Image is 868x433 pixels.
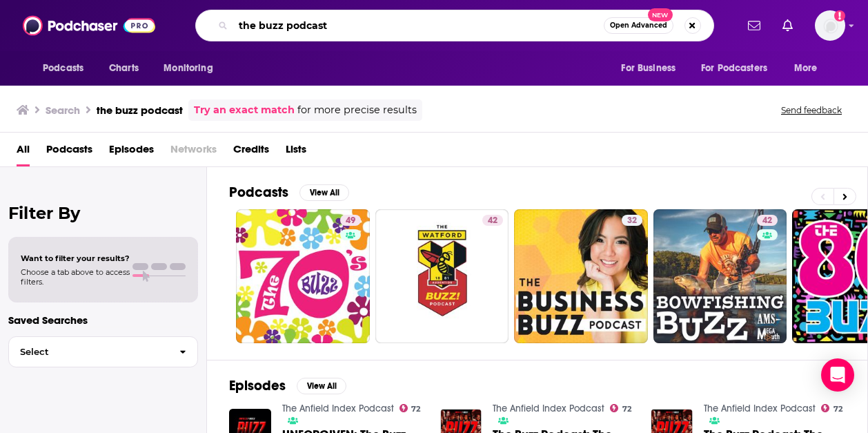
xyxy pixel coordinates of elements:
a: PodcastsView All [229,184,349,201]
a: 72 [610,404,631,412]
input: Search podcasts, credits, & more... [233,15,604,37]
span: Open Advanced [610,22,667,29]
a: EpisodesView All [229,377,346,394]
h2: Episodes [229,377,286,394]
span: 32 [627,214,637,228]
span: Select [9,347,168,356]
span: Monitoring [164,59,213,78]
a: 42 [482,215,503,226]
a: Charts [100,55,147,81]
img: User Profile [815,10,845,41]
h2: Filter By [8,203,198,223]
a: 72 [821,404,842,412]
span: for more precise results [297,102,417,118]
a: Show notifications dropdown [777,14,798,37]
button: Send feedback [777,104,846,116]
span: Logged in as Morgan16 [815,10,845,41]
button: open menu [785,55,835,81]
span: 42 [762,214,772,228]
a: Lists [286,138,306,166]
h3: Search [46,104,80,117]
a: Podcasts [46,138,92,166]
a: Show notifications dropdown [742,14,766,37]
button: open menu [692,55,787,81]
p: Saved Searches [8,314,198,327]
span: 42 [488,214,497,228]
span: More [794,59,818,78]
button: Show profile menu [815,10,845,41]
a: Credits [233,138,269,166]
a: The Anfield Index Podcast [704,403,816,414]
a: 49 [340,215,361,226]
a: The Anfield Index Podcast [282,403,394,414]
a: 32 [622,215,642,226]
a: Episodes [109,138,154,166]
button: Select [8,336,198,367]
h2: Podcasts [229,184,288,201]
span: 72 [622,406,631,412]
h3: the buzz podcast [97,104,183,117]
img: Podchaser - Follow, Share and Rate Podcasts [23,12,155,39]
svg: Add a profile image [834,10,845,21]
span: 49 [346,214,355,228]
a: 32 [514,209,648,343]
a: 42 [375,209,509,343]
span: For Business [621,59,675,78]
a: All [17,138,30,166]
span: 72 [834,406,842,412]
button: Open AdvancedNew [604,17,673,34]
span: Networks [170,138,217,166]
button: open menu [33,55,101,81]
button: open menu [154,55,230,81]
a: 42 [653,209,787,343]
a: The Anfield Index Podcast [493,403,604,414]
span: For Podcasters [701,59,767,78]
span: New [648,8,673,21]
a: 49 [236,209,370,343]
button: View All [299,184,349,201]
button: View All [297,378,346,394]
span: Want to filter your results? [21,253,130,263]
span: 72 [411,406,420,412]
span: Charts [109,59,139,78]
div: Open Intercom Messenger [821,358,854,392]
button: open menu [611,55,693,81]
span: Podcasts [43,59,83,78]
div: Search podcasts, credits, & more... [195,10,714,41]
a: 42 [757,215,778,226]
a: Try an exact match [194,102,295,118]
a: 72 [400,404,421,412]
span: Choose a tab above to access filters. [21,267,130,287]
